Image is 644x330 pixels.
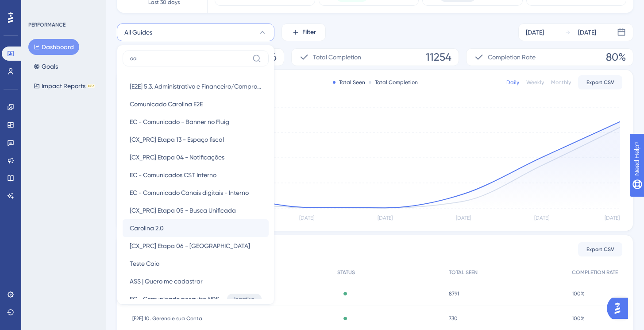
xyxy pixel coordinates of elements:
span: [CX_PRC] Etapa 05 - Busca Unificada [130,205,236,216]
div: Total Completion [369,79,418,86]
button: EC - Comunicado - Banner no Fluig [123,113,269,131]
span: EC - Comunicado - Banner no Fluig [130,116,229,127]
span: 8791 [449,290,459,297]
div: BETA [87,84,95,88]
span: COMPLETION RATE [572,269,618,276]
span: Inactive [234,295,255,303]
span: STATUS [337,269,355,276]
button: [CX_PRC] Etapa 04 - Notificações [123,148,269,166]
span: [CX_PRC] Etapa 13 - Espaço fiscal [130,134,224,145]
button: Comunicado Carolina E2E [123,95,269,113]
span: Completion Rate [488,52,536,62]
div: Monthly [551,79,571,86]
button: [E2E] 5.3. Administrativo e Financeiro/Comprovação de métricas [123,78,269,95]
button: [CX_PRC] Etapa 13 - Espaço fiscal [123,131,269,148]
button: EC - Comunicado Canais digitais - Interno [123,184,269,202]
span: 11254 [426,50,451,64]
button: Export CSV [578,242,622,256]
tspan: [DATE] [534,215,549,221]
button: [CX_PRC] Etapa 06 - [GEOGRAPHIC_DATA] [123,237,269,255]
span: Need Help? [21,2,55,13]
span: EC - Comunicado pesquisa NPS [130,294,219,304]
span: All Guides [124,27,152,38]
span: EC - Comunicado Canais digitais - Interno [130,187,249,198]
span: ASS | Quero me cadastrar [130,276,203,287]
button: All Guides [117,23,274,41]
span: EC - Comunicados CST Interno [130,170,216,180]
div: Daily [506,79,519,86]
button: [CX_PRC] Etapa 05 - Busca Unificada [123,202,269,219]
div: Total Seen [333,79,365,86]
button: Impact ReportsBETA [28,78,100,94]
tspan: [DATE] [456,215,471,221]
button: Carolina 2.0 [123,219,269,237]
button: EC - Comunicados CST Interno [123,166,269,184]
div: Weekly [526,79,544,86]
tspan: [DATE] [605,215,620,221]
span: 730 [449,315,458,322]
span: 100% [572,290,585,297]
span: Carolina 2.0 [130,223,164,233]
button: Teste Caio [123,255,269,272]
div: [DATE] [578,27,596,38]
span: Teste Caio [130,258,159,269]
span: Total Completion [313,52,361,62]
span: [CX_PRC] Etapa 06 - [GEOGRAPHIC_DATA] [130,241,250,251]
span: Export CSV [586,79,614,86]
div: [DATE] [526,27,544,38]
tspan: [DATE] [378,215,393,221]
button: EC - Comunicado pesquisa NPSInactive [123,290,269,308]
iframe: UserGuiding AI Assistant Launcher [607,295,633,322]
span: 80% [606,50,626,64]
span: Filter [302,27,316,38]
button: Goals [28,58,63,74]
button: Filter [282,23,326,41]
button: Export CSV [578,75,622,89]
span: [E2E] 10. Gerencie sua Conta [132,315,202,322]
span: 100% [572,315,585,322]
span: TOTAL SEEN [449,269,478,276]
input: Search... [130,55,249,62]
div: PERFORMANCE [28,21,66,28]
tspan: [DATE] [299,215,314,221]
button: Dashboard [28,39,79,55]
span: [E2E] 5.3. Administrativo e Financeiro/Comprovação de métricas [130,81,262,92]
span: Comunicado Carolina E2E [130,99,203,109]
button: ASS | Quero me cadastrar [123,272,269,290]
span: Export CSV [586,246,614,253]
span: [CX_PRC] Etapa 04 - Notificações [130,152,224,163]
